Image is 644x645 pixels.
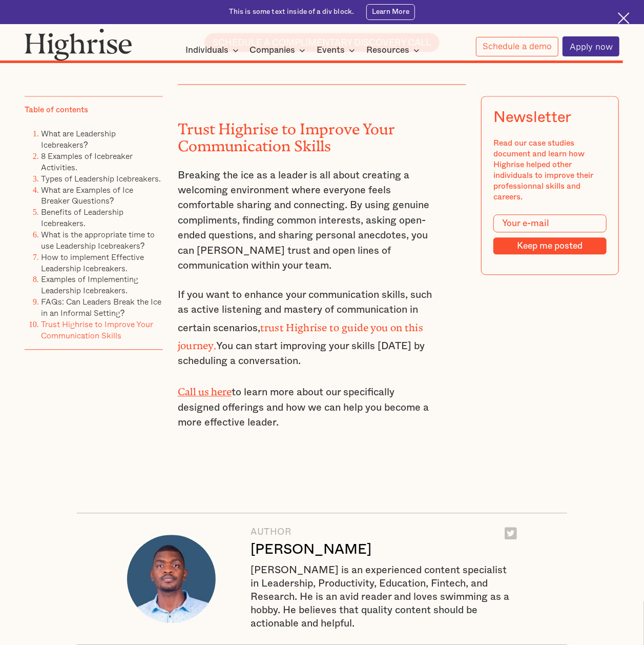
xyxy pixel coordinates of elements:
img: Highrise logo [25,28,132,61]
a: Call us here [178,386,232,393]
strong: trust Highrise to guide you on this journey. [178,322,424,347]
a: 8 Examples of Icebreaker Activities. [41,150,133,174]
a: What are Examples of Ice Breaker Questions? [41,184,133,207]
div: Companies [250,44,308,56]
input: Your e-mail [494,215,607,233]
form: Modal Form [494,215,607,255]
div: Individuals [185,44,228,56]
div: This is some text inside of a div block. [229,7,355,17]
a: Types of Leadership Icebreakers. [41,173,161,185]
div: Resources [366,44,409,56]
p: Breaking the ice as a leader is all about creating a welcoming environment where everyone feels c... [178,168,438,274]
a: Examples of Implementing Leadership Icebreakers. [41,273,138,297]
div: Read our case studies document and learn how Highrise helped other individuals to improve their p... [494,138,607,203]
a: Learn More [366,4,415,19]
div: Table of contents [25,105,88,116]
div: Events [317,44,345,56]
div: Companies [250,44,295,56]
a: Trust Highrise to Improve Your Communication Skills [41,318,153,342]
div: [PERSON_NAME] is an experienced content specialist in Leadership, Productivity, Education, Fintec... [251,563,516,630]
a: FAQs: Can Leaders Break the Ice in an Informal Setting? [41,296,161,319]
h2: Trust Highrise to Improve Your Communication Skills [178,117,438,151]
img: Cross icon [618,12,630,24]
div: Resources [366,44,423,56]
a: How to implement Effective Leadership Icebreakers. [41,251,144,275]
p: If you want to enhance your communication skills, such as active listening and mastery of communi... [178,288,438,369]
a: Benefits of Leadership Icebreakers. [41,206,123,230]
div: Newsletter [494,109,572,127]
p: to learn more about our specifically designed offerings and how we can help you become a more eff... [178,383,438,430]
div: AUTHOR [251,527,371,537]
a: What are Leadership Icebreakers? [41,128,116,151]
div: [PERSON_NAME] [251,541,371,558]
img: Twitter logo [505,527,517,539]
a: Apply now [563,36,619,56]
a: Schedule a demo [476,37,559,56]
input: Keep me posted [494,238,607,255]
a: What is the appropriate time to use Leadership Icebreakers? [41,229,155,252]
div: Individuals [185,44,242,56]
div: Events [317,44,358,56]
